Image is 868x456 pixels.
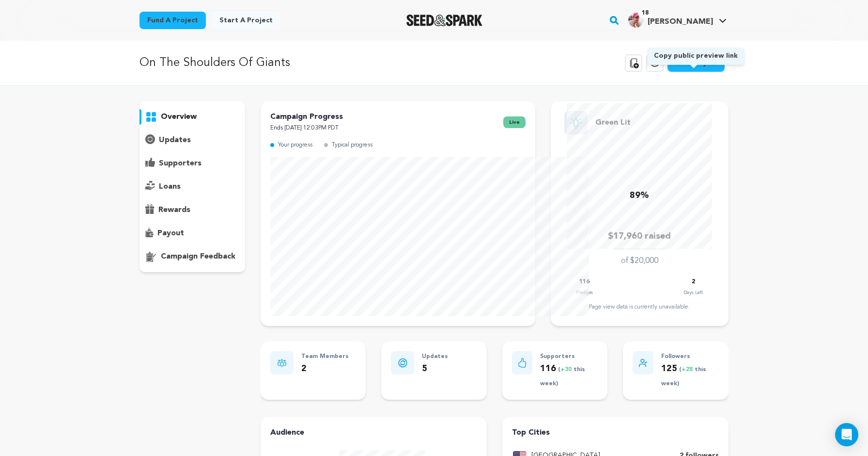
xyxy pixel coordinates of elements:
span: Scott D.'s Profile [626,10,728,31]
a: Edit Project [667,54,725,72]
span: +28 [682,367,695,373]
button: overview [139,109,245,125]
button: updates [139,132,245,148]
p: 2 [692,277,695,288]
p: Followers [661,351,719,362]
p: Your progress [278,140,312,151]
div: Open Intercom Messenger [835,423,858,446]
h4: Audience [270,427,477,439]
a: Start a project [212,12,280,29]
span: [PERSON_NAME] [648,18,713,26]
p: Typical progress [332,140,372,151]
p: 89% [630,189,649,203]
button: payout [139,226,245,241]
div: Page view data is currently unavailable. [560,303,719,311]
p: payout [157,228,184,239]
p: 2 [301,362,349,376]
p: 116 [540,362,598,390]
p: On The Shoulders Of Giants [139,54,290,72]
p: loans [159,181,181,193]
p: Ends [DATE] 12:03PM PDT [270,123,343,134]
button: supporters [139,156,245,171]
button: rewards [139,202,245,218]
p: Team Members [301,351,349,362]
p: overview [161,111,197,123]
div: Scott D.'s Profile [628,12,713,28]
p: campaign feedback [161,251,235,262]
p: Campaign Progress [270,111,343,123]
button: campaign feedback [139,249,245,264]
span: 18 [638,8,652,18]
p: 125 [661,362,719,390]
p: Updates [422,351,448,362]
p: updates [159,134,191,146]
span: live [503,116,526,128]
span: ( this week) [540,367,585,387]
p: rewards [158,204,190,216]
h4: Top Cities [512,427,719,439]
p: of $20,000 [621,255,658,267]
button: loans [139,179,245,195]
img: 73bbabdc3393ef94.png [628,12,644,28]
p: Days Left [683,288,703,297]
p: Supporters [540,351,598,362]
span: ( this week) [661,367,706,387]
a: Fund a project [139,12,206,29]
a: Scott D.'s Profile [626,10,728,28]
a: Seed&Spark Homepage [406,15,482,26]
span: +30 [560,367,573,373]
p: 5 [422,362,448,376]
p: supporters [159,158,201,169]
img: Seed&Spark Logo Dark Mode [406,15,482,26]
